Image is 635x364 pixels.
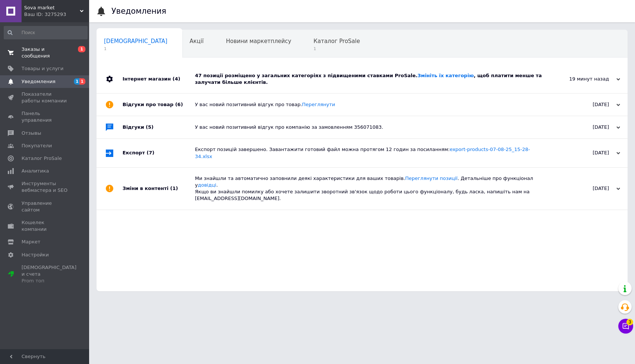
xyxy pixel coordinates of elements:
span: 3 [626,319,633,325]
div: Відгуки про товар [123,94,195,116]
span: Товары и услуги [22,65,63,72]
div: У вас новий позитивний відгук про товар. [195,101,546,108]
span: Каталог ProSale [22,155,62,162]
a: довідці [198,182,216,188]
a: export-products-07-08-25_15-28-34.xlsx [195,147,530,159]
div: [DATE] [546,124,620,131]
div: Prom топ [22,278,76,284]
span: (5) [146,124,154,130]
span: [DEMOGRAPHIC_DATA] и счета [22,264,76,285]
span: Покупатели [22,142,52,149]
a: Переглянути [302,102,335,107]
div: Зміни в контенті [123,168,195,210]
div: Ми знайшли та автоматично заповнили деякі характеристики для ваших товарів. . Детальніше про функ... [195,175,546,202]
span: Уведомления [22,78,55,85]
span: Каталог ProSale [313,38,360,45]
span: (7) [147,150,154,155]
span: 1 [78,46,85,52]
span: 1 [313,46,360,52]
div: Експорт позицій завершено. Завантажити готовий файл можна протягом 12 годин за посиланням: [195,146,546,160]
span: 1 [104,46,167,52]
span: Управление сайтом [22,200,69,213]
span: Аналитика [22,168,49,174]
span: Настройки [22,252,49,258]
div: [DATE] [546,185,620,192]
a: Змініть їх категорію [417,73,473,78]
span: (6) [175,102,183,107]
span: 1 [79,78,85,85]
span: 1 [74,78,80,85]
input: Поиск [4,26,88,39]
span: Маркет [22,239,40,245]
span: (1) [170,186,178,191]
h1: Уведомления [111,7,166,16]
div: [DATE] [546,101,620,108]
span: (4) [172,76,180,82]
span: Новини маркетплейсу [226,38,291,45]
span: Отзывы [22,130,41,137]
span: Заказы и сообщения [22,46,69,59]
button: Чат с покупателем3 [618,319,633,334]
span: Кошелек компании [22,219,69,233]
div: Відгуки [123,116,195,138]
span: Показатели работы компании [22,91,69,104]
span: Панель управления [22,110,69,124]
div: 47 позиції розміщено у загальних категоріях з підвищеними ставками ProSale. , щоб платити менше т... [195,72,546,86]
span: [DEMOGRAPHIC_DATA] [104,38,167,45]
a: Переглянути позиції [405,176,457,181]
div: [DATE] [546,150,620,156]
div: Експорт [123,139,195,167]
span: Инструменты вебмастера и SEO [22,180,69,194]
div: Ваш ID: 3275293 [24,11,89,18]
div: Інтернет магазин [123,65,195,93]
div: У вас новий позитивний відгук про компанію за замовленням 356071083. [195,124,546,131]
span: Sova market [24,4,80,11]
span: Акції [190,38,204,45]
div: 19 минут назад [546,76,620,82]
